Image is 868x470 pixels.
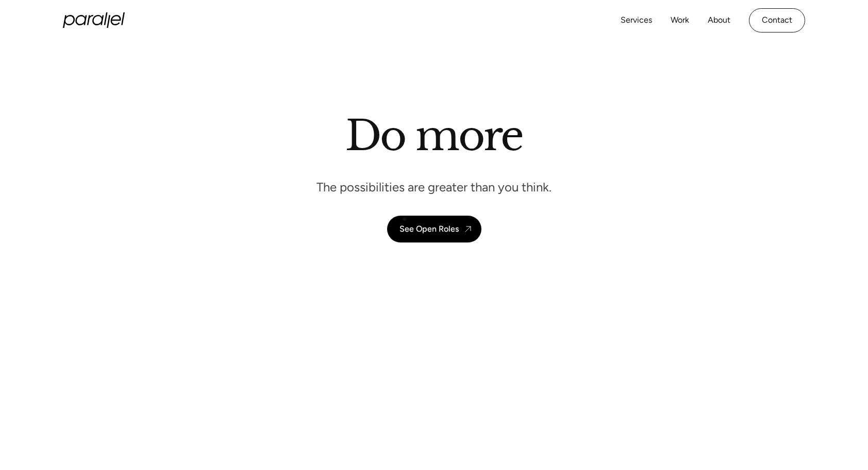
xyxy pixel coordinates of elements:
a: About [708,13,730,28]
a: See Open Roles [387,216,481,242]
a: home [63,12,125,28]
h1: Do more [345,111,523,160]
a: Services [621,13,652,28]
a: Contact [749,8,805,33]
div: See Open Roles [399,224,459,234]
a: Work [671,13,689,28]
p: The possibilities are greater than you think. [316,179,552,195]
